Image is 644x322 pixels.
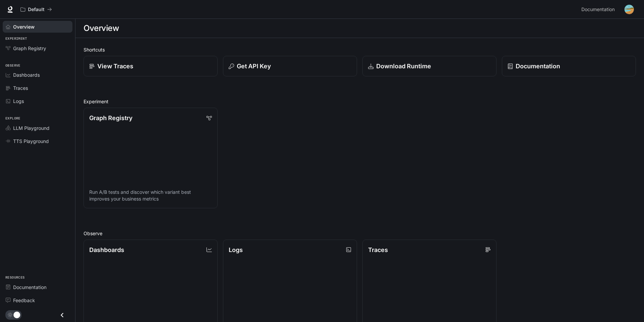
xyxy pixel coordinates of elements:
[18,3,55,16] button: All workspaces
[622,3,636,16] button: User avatar
[3,69,72,81] a: Dashboards
[89,189,212,202] p: Run A/B tests and discover which variant best improves your business metrics
[237,62,271,71] p: Get API Key
[28,7,44,12] p: Default
[362,56,496,76] a: Download Runtime
[3,95,72,107] a: Logs
[13,138,49,145] span: TTS Playground
[89,113,132,122] p: Graph Registry
[223,56,357,76] button: Get API Key
[84,230,636,237] h2: Observe
[3,122,72,134] a: LLM Playground
[3,281,72,293] a: Documentation
[368,245,388,254] p: Traces
[13,297,35,304] span: Feedback
[13,23,35,30] span: Overview
[3,135,72,147] a: TTS Playground
[516,62,560,71] p: Documentation
[502,56,636,76] a: Documentation
[3,82,72,94] a: Traces
[13,311,20,318] span: Dark mode toggle
[13,71,40,78] span: Dashboards
[55,308,70,322] button: Close drawer
[579,3,620,16] a: Documentation
[3,21,72,33] a: Overview
[13,124,50,132] span: LLM Playground
[97,62,133,71] p: View Traces
[581,5,615,14] span: Documentation
[84,108,218,208] a: Graph RegistryRun A/B tests and discover which variant best improves your business metrics
[229,245,243,254] p: Logs
[13,45,46,52] span: Graph Registry
[84,46,636,53] h2: Shortcuts
[84,56,218,76] a: View Traces
[84,22,119,35] h1: Overview
[13,84,28,92] span: Traces
[13,98,24,105] span: Logs
[376,62,431,71] p: Download Runtime
[84,98,636,105] h2: Experiment
[3,42,72,54] a: Graph Registry
[3,294,72,306] a: Feedback
[624,5,634,14] img: User avatar
[89,245,124,254] p: Dashboards
[13,284,46,291] span: Documentation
